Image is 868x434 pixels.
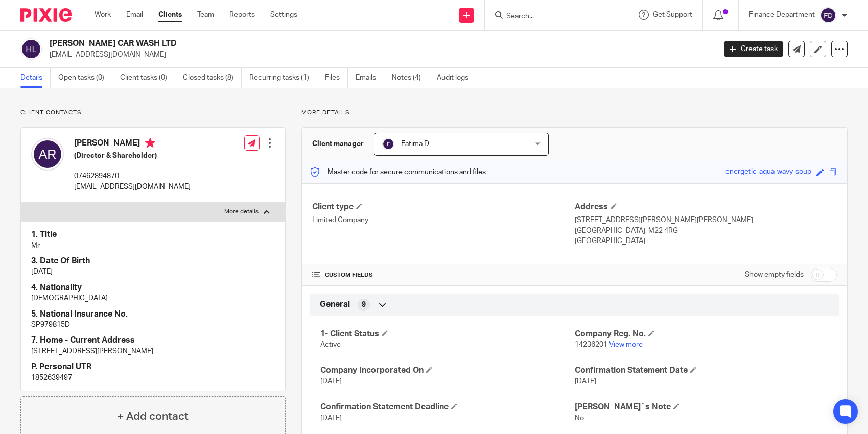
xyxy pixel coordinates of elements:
h4: 3. Date Of Birth [31,256,275,267]
a: Audit logs [437,68,476,88]
img: Pixie [20,8,72,22]
h4: 7. Home - Current Address [31,335,275,346]
input: Search [505,12,597,21]
img: svg%3E [820,7,836,23]
span: No [575,415,584,422]
p: More details [301,109,848,117]
a: Recurring tasks (1) [249,68,317,88]
p: [STREET_ADDRESS][PERSON_NAME][PERSON_NAME] [575,215,837,225]
a: Work [95,10,111,20]
h2: [PERSON_NAME] CAR WASH LTD [50,38,577,49]
h4: 5. National Insurance No. [31,309,275,320]
span: [DATE] [575,378,596,385]
a: Settings [270,10,297,20]
a: Team [197,10,214,20]
h3: Client manager [312,139,364,149]
p: Client contacts [20,109,286,117]
h4: CUSTOM FIELDS [312,271,574,279]
p: Mr [31,240,275,251]
h4: + Add contact [117,408,189,424]
p: Master code for secure communications and files [310,167,486,177]
h4: 1- Client Status [320,329,574,340]
p: [DEMOGRAPHIC_DATA] [31,293,275,303]
h4: Address [575,202,837,212]
p: [GEOGRAPHIC_DATA] [575,236,837,246]
span: 14236201 [575,341,607,348]
a: Emails [356,68,384,88]
h4: Company Reg. No. [575,329,829,340]
img: svg%3E [382,138,394,150]
h4: [PERSON_NAME]`s Note [575,402,829,413]
span: Fatima D [401,140,429,148]
div: energetic-aqua-wavy-soup [725,166,811,178]
h4: Company Incorporated On [320,365,574,376]
p: Finance Department [749,10,815,20]
span: General [320,299,350,310]
h4: [PERSON_NAME] [74,138,191,151]
span: [DATE] [320,415,342,422]
p: [GEOGRAPHIC_DATA], M22 4RG [575,226,837,236]
a: Closed tasks (8) [183,68,242,88]
span: Get Support [653,11,692,18]
p: 07462894870 [74,171,191,181]
h4: 4. Nationality [31,282,275,293]
p: [STREET_ADDRESS][PERSON_NAME] [31,346,275,356]
a: View more [609,341,643,348]
img: svg%3E [31,138,64,171]
a: Files [325,68,348,88]
span: Active [320,341,341,348]
a: Client tasks (0) [120,68,175,88]
a: Open tasks (0) [58,68,112,88]
i: Primary [145,138,155,148]
p: 1852639497 [31,373,275,383]
a: Details [20,68,51,88]
h4: Confirmation Statement Date [575,365,829,376]
h4: Confirmation Statement Deadline [320,402,574,413]
span: 9 [362,300,366,310]
h4: Client type [312,202,574,212]
p: [EMAIL_ADDRESS][DOMAIN_NAME] [74,182,191,192]
p: Limited Company [312,215,574,225]
label: Show empty fields [745,270,804,280]
p: [EMAIL_ADDRESS][DOMAIN_NAME] [50,50,709,60]
h4: 1. Title [31,229,275,240]
a: Notes (4) [392,68,429,88]
p: SP979815D [31,320,275,330]
a: Email [126,10,143,20]
a: Create task [724,41,783,57]
span: [DATE] [320,378,342,385]
a: Clients [158,10,182,20]
h5: (Director & Shareholder) [74,151,191,161]
p: [DATE] [31,267,275,277]
p: More details [224,208,259,216]
h4: P. Personal UTR [31,361,275,372]
img: svg%3E [20,38,42,60]
a: Reports [229,10,255,20]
